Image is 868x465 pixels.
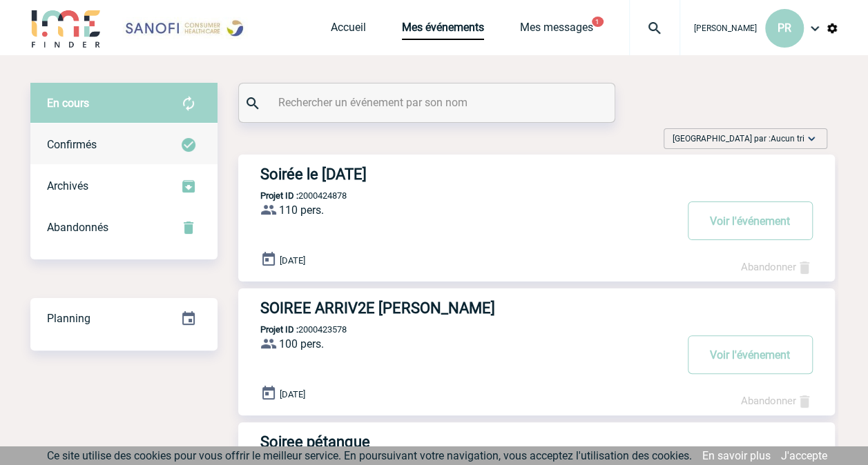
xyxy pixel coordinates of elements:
button: 1 [592,17,604,27]
p: 2000423578 [238,324,347,335]
span: 100 pers. [279,337,324,350]
span: Ce site utilise des cookies pour vous offrir le meilleur service. En poursuivant votre navigation... [47,449,692,462]
a: Planning [30,297,218,338]
a: Soiree pétanque [238,433,835,451]
div: Retrouvez ici tous vos évènements avant confirmation [30,83,218,124]
a: Mes événements [402,21,484,40]
img: baseline_expand_more_white_24dp-b.png [804,132,818,146]
span: [PERSON_NAME] [694,23,757,33]
a: Mes messages [520,21,593,40]
a: J'accepte [781,449,827,462]
a: Abandonner [741,261,813,273]
span: 110 pers. [279,204,324,217]
a: En savoir plus [702,449,771,462]
span: Aucun tri [771,134,804,144]
h3: Soiree pétanque [260,433,675,451]
button: Voir l'événement [688,201,813,240]
span: Planning [47,312,90,325]
span: [DATE] [280,255,305,266]
div: Retrouvez ici tous les événements que vous avez décidé d'archiver [30,166,218,207]
span: Confirmés [47,138,97,151]
h3: Soirée le [DATE] [260,166,675,183]
p: 2000424878 [238,190,347,201]
span: [DATE] [280,389,305,399]
div: Retrouvez ici tous vos événements annulés [30,207,218,248]
input: Rechercher un événement par son nom [275,92,582,112]
span: Abandonnés [47,221,108,234]
span: Archivés [47,179,88,192]
a: SOIREE ARRIV2E [PERSON_NAME] [238,299,835,317]
b: Projet ID : [260,324,298,335]
img: IME-Finder [30,8,102,48]
a: Accueil [331,21,366,40]
h3: SOIREE ARRIV2E [PERSON_NAME] [260,299,675,317]
button: Voir l'événement [688,335,813,374]
b: Projet ID : [260,190,298,201]
span: [GEOGRAPHIC_DATA] par : [673,132,804,146]
a: Abandonner [741,395,813,407]
a: Soirée le [DATE] [238,166,835,183]
span: PR [778,21,791,34]
span: En cours [47,97,89,110]
div: Retrouvez ici tous vos événements organisés par date et état d'avancement [30,298,218,339]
